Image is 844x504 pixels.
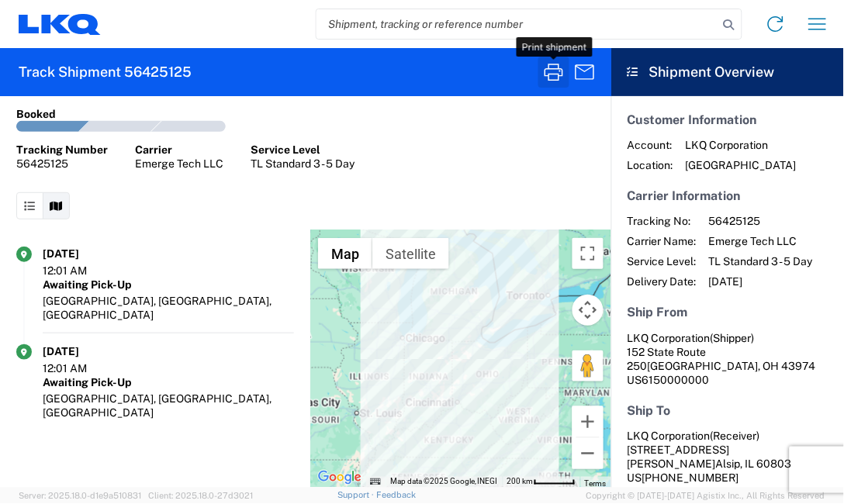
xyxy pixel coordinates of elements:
div: TL Standard 3 - 5 Day [251,157,355,171]
img: Google [314,468,365,488]
div: Awaiting Pick-Up [43,375,294,389]
div: 12:01 AM [43,264,120,278]
div: Carrier [135,143,223,157]
span: [DATE] [709,274,813,288]
span: Location: [628,158,673,172]
button: Toggle fullscreen view [572,238,604,269]
div: Awaiting Pick-Up [43,278,294,292]
span: LKQ Corporation [628,332,711,344]
span: Service Level: [628,254,697,268]
input: Shipment, tracking or reference number [316,9,718,39]
div: Tracking Number [16,143,108,157]
span: 200 km [507,478,534,486]
a: Feedback [376,491,416,500]
div: [GEOGRAPHIC_DATA], [GEOGRAPHIC_DATA], [GEOGRAPHIC_DATA] [43,294,294,322]
a: Terms [585,480,607,488]
header: Shipment Overview [611,48,844,96]
span: [GEOGRAPHIC_DATA] [686,158,797,172]
div: Booked [16,107,56,121]
button: Keyboard shortcuts [370,477,381,488]
div: Service Level [251,143,355,157]
button: Show street map [318,238,372,269]
span: [PHONE_NUMBER] [642,471,739,484]
span: (Receiver) [711,430,760,442]
address: [GEOGRAPHIC_DATA], OH 43974 US [628,331,828,387]
h2: Track Shipment 56425125 [19,63,192,81]
span: Account: [628,138,673,152]
span: Emerge Tech LLC [709,234,813,248]
button: Show satellite imagery [372,238,449,269]
span: Tracking No: [628,214,697,228]
div: 12:01 AM [43,361,120,375]
div: [DATE] [43,344,120,358]
span: Map data ©2025 Google, INEGI [390,478,498,486]
span: LKQ Corporation [STREET_ADDRESS][PERSON_NAME] [628,430,760,470]
div: [GEOGRAPHIC_DATA], [GEOGRAPHIC_DATA], [GEOGRAPHIC_DATA] [43,392,294,419]
div: [DATE] [43,247,120,261]
span: Carrier Name: [628,234,697,248]
span: LKQ Corporation [686,138,797,152]
button: Zoom in [572,406,604,437]
span: Client: 2025.18.0-27d3021 [148,492,253,501]
a: Open this area in Google Maps (opens a new window) [314,468,365,488]
h5: Ship To [628,403,828,418]
h5: Customer Information [628,112,828,127]
span: Delivery Date: [628,274,697,288]
span: 6150000000 [642,374,710,386]
span: 56425125 [709,214,813,228]
div: 56425125 [16,157,108,171]
span: Copyright © [DATE]-[DATE] Agistix Inc., All Rights Reserved [586,489,825,503]
h5: Ship From [628,305,828,319]
span: TL Standard 3 - 5 Day [709,254,813,268]
span: Server: 2025.18.0-d1e9a510831 [19,492,141,501]
a: Support [338,491,377,500]
address: Alsip, IL 60803 US [628,429,828,485]
h5: Carrier Information [628,188,828,203]
button: Drag Pegman onto the map to open Street View [572,350,604,381]
span: 152 State Route 250 [628,346,707,372]
div: Emerge Tech LLC [135,157,223,171]
button: Map camera controls [572,295,604,326]
button: Zoom out [572,438,604,469]
button: Map Scale: 200 km per 50 pixels [503,477,580,488]
span: (Shipper) [711,332,755,344]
